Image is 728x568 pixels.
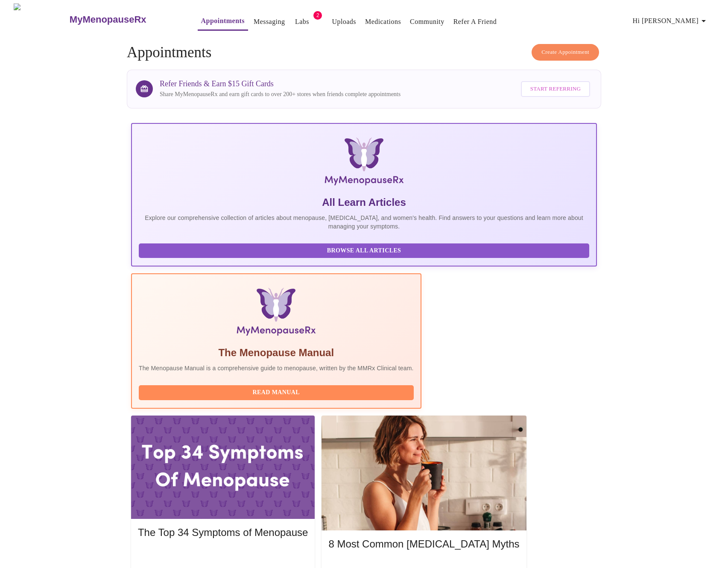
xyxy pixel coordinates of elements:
p: Explore our comprehensive collection of articles about menopause, [MEDICAL_DATA], and women's hea... [139,214,589,231]
a: Read Manual [139,388,416,395]
span: Read Manual [147,387,405,398]
img: MyMenopauseRx Logo [14,3,68,35]
span: Start Referring [530,84,581,94]
a: Community [410,16,444,28]
button: Create Appointment [532,44,599,61]
h3: MyMenopauseRx [70,14,146,25]
span: Read More [146,549,299,560]
button: Uploads [328,13,360,30]
a: MyMenopauseRx [68,5,180,35]
p: The Menopause Manual is a comprehensive guide to menopause, written by the MMRx Clinical team. [139,364,414,372]
a: Browse All Articles [139,246,591,254]
h3: Refer Friends & Earn $15 Gift Cards [160,79,401,88]
h5: 8 Most Common [MEDICAL_DATA] Myths [328,537,519,551]
button: Community [406,13,448,30]
button: Read Manual [139,385,414,400]
a: Labs [295,16,309,28]
span: Create Appointment [541,47,589,57]
h5: All Learn Articles [139,196,589,209]
button: Refer a Friend [450,13,500,30]
h5: The Top 34 Symptoms of Menopause [138,526,308,539]
button: Start Referring [521,81,590,97]
button: Appointments [198,12,248,31]
a: Appointments [201,15,245,27]
a: Refer a Friend [453,16,497,28]
button: Browse All Articles [139,243,589,258]
a: Start Referring [519,77,592,101]
img: Menopause Manual [182,288,370,339]
h5: The Menopause Manual [139,346,414,360]
a: Medications [365,16,401,28]
button: Medications [362,13,404,30]
span: Browse All Articles [147,246,581,256]
span: Hi [PERSON_NAME] [633,15,709,27]
button: Read More [138,547,308,562]
p: Share MyMenopauseRx and earn gift cards to over 200+ stores when friends complete appointments [160,90,401,99]
img: MyMenopauseRx Logo [209,138,519,189]
a: Messaging [254,16,285,28]
button: Messaging [250,13,288,30]
button: Labs [288,13,316,30]
button: Hi [PERSON_NAME] [629,12,712,29]
a: Uploads [332,16,356,28]
span: 2 [313,11,322,20]
a: Read More [138,550,310,557]
h4: Appointments [127,44,601,61]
